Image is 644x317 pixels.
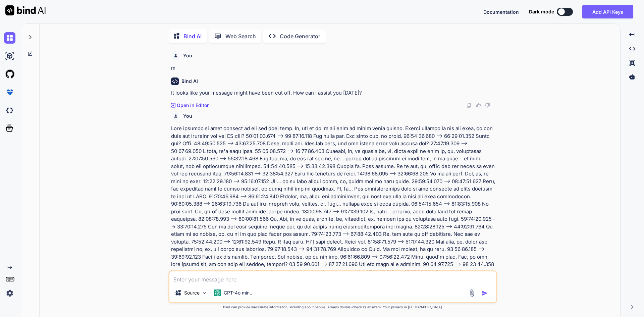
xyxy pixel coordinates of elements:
img: darkCloudIdeIcon [4,105,15,116]
img: like [476,103,481,108]
img: icon [481,290,488,297]
h6: You [183,52,192,59]
p: Bind AI [183,32,202,40]
span: Dark mode [529,8,554,15]
button: Documentation [483,8,519,15]
img: attachment [468,289,476,297]
p: Code Generator [280,32,320,40]
p: Web Search [225,32,256,40]
p: GPT-4o min.. [224,289,252,296]
button: Add API Keys [582,5,633,18]
p: m [171,64,496,72]
img: premium [4,87,15,98]
p: Bind can provide inaccurate information, including about people. Always double-check its answers.... [168,305,497,310]
h6: Bind AI [181,78,198,85]
img: copy [466,103,472,108]
p: Source [184,289,200,296]
img: githubLight [4,68,15,80]
h6: You [183,113,192,119]
img: Bind AI [5,5,46,15]
img: settings [4,287,15,299]
img: ai-studio [4,50,15,62]
p: Open in Editor [177,102,209,109]
img: GPT-4o mini [214,289,221,296]
img: chat [4,32,15,44]
img: dislike [485,103,490,108]
p: It looks like your message might have been cut off. How can I assist you [DATE]? [171,89,496,97]
span: Documentation [483,9,519,15]
img: Pick Models [202,290,207,296]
